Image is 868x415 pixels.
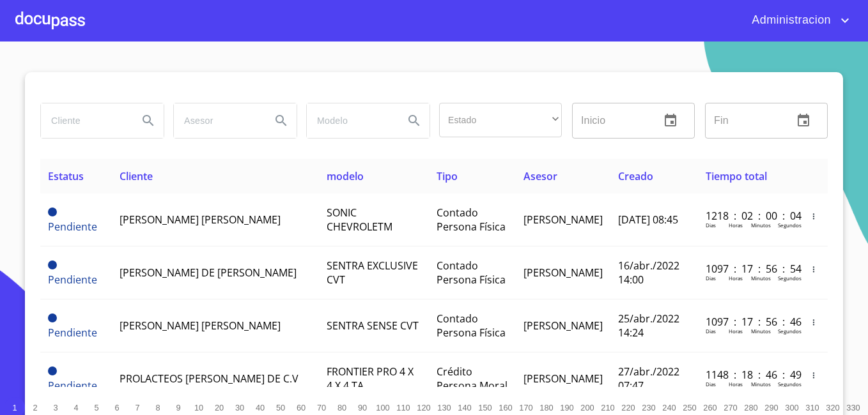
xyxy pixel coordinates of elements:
span: [PERSON_NAME] [PERSON_NAME] [120,213,281,227]
p: Horas [729,275,743,282]
span: Pendiente [48,273,97,287]
span: Crédito Persona Moral [437,365,508,393]
p: Minutos [751,275,771,282]
span: Contado Persona Física [437,259,506,287]
span: 100 [376,403,389,412]
span: 1 [12,403,17,412]
p: Dias [706,328,716,335]
p: 1097 : 17 : 56 : 54 [706,262,792,276]
span: PROLACTEOS [PERSON_NAME] DE C.V [120,372,298,386]
p: Horas [729,222,743,229]
span: Pendiente [48,326,97,340]
span: 90 [358,403,367,412]
p: Horas [729,328,743,335]
span: 320 [826,403,839,412]
span: 8 [155,403,160,412]
span: 30 [235,403,244,412]
input: search [41,103,128,138]
span: 200 [580,403,594,412]
span: Pendiente [48,220,97,234]
span: 220 [621,403,635,412]
span: 280 [744,403,757,412]
span: [PERSON_NAME] [523,266,603,280]
input: search [174,103,261,138]
p: Horas [729,381,743,388]
span: [DATE] 08:45 [618,213,678,227]
div: ​ [439,103,562,137]
p: Dias [706,381,716,388]
span: 9 [176,403,180,412]
p: Segundos [778,328,802,335]
span: Pendiente [48,366,57,375]
span: Estatus [48,169,84,183]
span: 16/abr./2022 14:00 [618,259,679,287]
span: 60 [297,403,306,412]
span: 50 [276,403,285,412]
span: 140 [458,403,471,412]
span: 290 [764,403,778,412]
span: SONIC CHEVROLETM [327,206,392,234]
p: Segundos [778,222,802,229]
span: 7 [135,403,139,412]
span: 10 [194,403,203,412]
button: Search [133,105,164,136]
span: Tiempo total [706,169,767,183]
span: modelo [327,169,364,183]
button: account of current user [742,10,853,31]
span: 210 [601,403,614,412]
p: Segundos [778,275,802,282]
p: Dias [706,222,716,229]
span: Contado Persona Física [437,206,506,234]
span: 27/abr./2022 07:47 [618,365,679,393]
span: SENTRA SENSE CVT [327,319,419,333]
span: 130 [437,403,451,412]
span: 310 [805,403,819,412]
span: [PERSON_NAME] DE [PERSON_NAME] [120,266,297,280]
span: 330 [846,403,860,412]
span: 190 [560,403,573,412]
span: [PERSON_NAME] [523,213,603,227]
span: [PERSON_NAME] [PERSON_NAME] [120,319,281,333]
span: 170 [519,403,532,412]
span: Pendiente [48,260,57,269]
p: 1097 : 17 : 56 : 46 [706,315,792,329]
p: Dias [706,275,716,282]
span: Contado Persona Física [437,312,506,340]
span: 250 [683,403,696,412]
span: Tipo [437,169,458,183]
span: Asesor [523,169,557,183]
span: Pendiente [48,379,97,393]
span: 5 [94,403,98,412]
span: SENTRA EXCLUSIVE CVT [327,259,418,287]
span: 70 [317,403,326,412]
span: Administracion [742,10,837,31]
span: 80 [337,403,346,412]
button: Search [399,105,430,136]
span: 270 [724,403,737,412]
span: [PERSON_NAME] [523,319,603,333]
span: 3 [53,403,58,412]
span: 20 [215,403,224,412]
span: 6 [114,403,119,412]
p: Minutos [751,328,771,335]
span: 2 [33,403,37,412]
p: Minutos [751,222,771,229]
span: Pendiente [48,207,57,216]
span: FRONTIER PRO 4 X 4 X 4 TA [327,365,414,393]
span: 150 [478,403,492,412]
span: 260 [703,403,717,412]
p: 1218 : 02 : 00 : 04 [706,209,792,223]
span: 160 [499,403,512,412]
p: Segundos [778,381,802,388]
span: 230 [642,403,655,412]
span: Cliente [120,169,153,183]
span: 25/abr./2022 14:24 [618,312,679,340]
p: Minutos [751,381,771,388]
span: Creado [618,169,653,183]
button: Search [266,105,297,136]
p: 1148 : 18 : 46 : 49 [706,368,792,382]
span: Pendiente [48,313,57,322]
span: 240 [662,403,676,412]
span: 300 [785,403,798,412]
input: search [307,103,394,138]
